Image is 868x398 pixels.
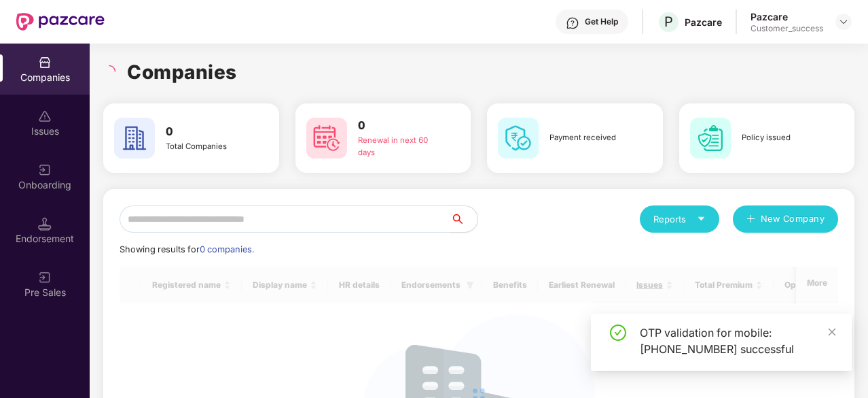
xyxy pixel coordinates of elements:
span: P [664,14,673,30]
div: Reports [653,212,706,226]
div: Customer_success [751,23,823,34]
div: Policy issued [742,132,827,144]
span: check-circle [610,325,626,341]
div: Total Companies [166,141,251,153]
button: plusNew Company [733,205,838,233]
span: search [450,214,477,225]
img: svg+xml;base64,PHN2ZyBpZD0iQ29tcGFuaWVzIiB4bWxucz0iaHR0cDovL3d3dy53My5vcmcvMjAwMC9zdmciIHdpZHRoPS... [38,56,52,69]
span: close [827,327,837,337]
img: svg+xml;base64,PHN2ZyB3aWR0aD0iMTQuNSIgaGVpZ2h0PSIxNC41IiB2aWV3Qm94PSIwIDAgMTYgMTYiIGZpbGw9Im5vbm... [38,217,52,231]
span: loading [103,65,115,78]
div: Renewal in next 60 days [358,135,443,159]
div: Pazcare [685,16,722,29]
img: New Pazcare Logo [16,13,105,31]
span: 0 companies. [200,244,254,254]
img: svg+xml;base64,PHN2ZyB3aWR0aD0iMjAiIGhlaWdodD0iMjAiIHZpZXdCb3g9IjAgMCAyMCAyMCIgZmlsbD0ibm9uZSIgeG... [38,163,52,177]
h3: 0 [166,123,251,141]
span: caret-down [697,214,706,223]
img: svg+xml;base64,PHN2ZyB4bWxucz0iaHR0cDovL3d3dy53My5vcmcvMjAwMC9zdmciIHdpZHRoPSI2MCIgaGVpZ2h0PSI2MC... [690,118,731,159]
img: svg+xml;base64,PHN2ZyB4bWxucz0iaHR0cDovL3d3dy53My5vcmcvMjAwMC9zdmciIHdpZHRoPSI2MCIgaGVpZ2h0PSI2MC... [306,118,347,159]
span: Showing results for [120,244,254,254]
div: Payment received [549,132,634,144]
div: OTP validation for mobile: [PHONE_NUMBER] successful [640,325,835,357]
button: search [450,205,478,233]
div: Pazcare [751,10,823,23]
h1: Companies [127,57,237,87]
h3: 0 [358,117,443,135]
div: Get Help [585,16,618,27]
img: svg+xml;base64,PHN2ZyB4bWxucz0iaHR0cDovL3d3dy53My5vcmcvMjAwMC9zdmciIHdpZHRoPSI2MCIgaGVpZ2h0PSI2MC... [498,118,539,159]
span: New Company [761,212,825,226]
img: svg+xml;base64,PHN2ZyBpZD0iRHJvcGRvd24tMzJ4MzIiIHhtbG5zPSJodHRwOi8vd3d3LnczLm9yZy8yMDAwL3N2ZyIgd2... [838,16,849,27]
img: svg+xml;base64,PHN2ZyBpZD0iSXNzdWVzX2Rpc2FibGVkIiB4bWxucz0iaHR0cDovL3d3dy53My5vcmcvMjAwMC9zdmciIH... [38,110,52,123]
span: plus [746,214,755,225]
img: svg+xml;base64,PHN2ZyBpZD0iSGVscC0zMngzMiIgeG1sbnM9Imh0dHA6Ly93d3cudzMub3JnLzIwMDAvc3ZnIiB3aWR0aD... [566,16,579,30]
img: svg+xml;base64,PHN2ZyB3aWR0aD0iMjAiIGhlaWdodD0iMjAiIHZpZXdCb3g9IjAgMCAyMCAyMCIgZmlsbD0ibm9uZSIgeG... [38,271,52,284]
img: svg+xml;base64,PHN2ZyB4bWxucz0iaHR0cDovL3d3dy53My5vcmcvMjAwMC9zdmciIHdpZHRoPSI2MCIgaGVpZ2h0PSI2MC... [114,118,155,159]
